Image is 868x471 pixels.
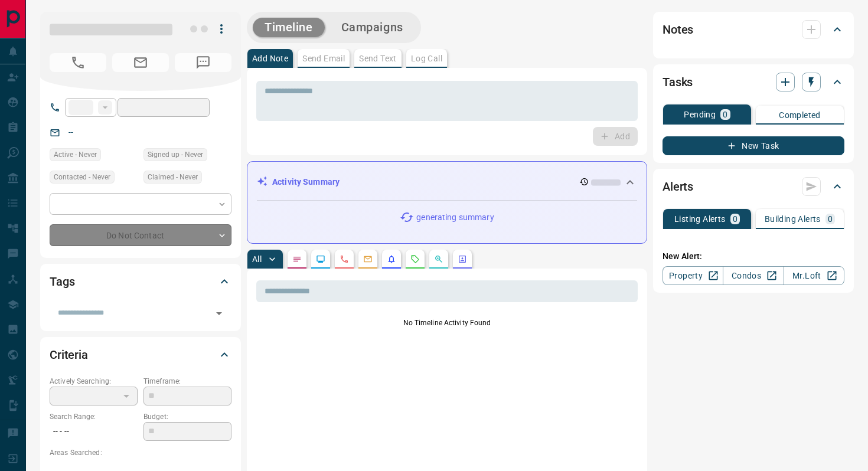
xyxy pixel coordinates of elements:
a: Condos [723,266,784,285]
span: No Number [50,53,106,72]
button: Campaigns [329,18,415,37]
p: generating summary [416,211,494,224]
svg: Emails [363,254,373,264]
p: Pending [684,110,716,119]
svg: Opportunities [434,254,443,264]
span: Contacted - Never [54,171,110,183]
h2: Criteria [50,345,88,364]
svg: Calls [340,254,349,264]
p: Building Alerts [765,215,821,223]
p: No Timeline Activity Found [256,318,638,328]
h2: Alerts [663,177,693,196]
p: 0 [733,215,738,223]
div: Notes [663,15,844,44]
p: -- - -- [50,422,138,441]
a: Property [663,266,723,285]
p: New Alert: [663,250,844,263]
svg: Requests [410,254,420,264]
p: Search Range: [50,411,138,422]
div: Tags [50,267,231,296]
div: Criteria [50,341,231,369]
span: Active - Never [54,149,97,161]
a: Mr.Loft [784,266,844,285]
h2: Tasks [663,73,693,91]
p: 0 [828,215,833,223]
p: Areas Searched: [50,447,231,458]
svg: Agent Actions [458,254,467,264]
p: Completed [779,111,821,119]
div: Tasks [663,68,844,96]
span: No Email [112,53,169,72]
span: Signed up - Never [148,149,203,161]
span: Claimed - Never [148,171,198,183]
p: 0 [723,110,727,119]
a: -- [68,127,73,137]
p: Add Note [252,54,288,63]
h2: Tags [50,272,74,291]
p: All [252,255,262,263]
svg: Notes [292,254,302,264]
div: Alerts [663,172,844,201]
button: New Task [663,136,844,155]
button: Timeline [253,18,325,37]
div: Do Not Contact [50,224,231,246]
p: Actively Searching: [50,376,138,387]
svg: Lead Browsing Activity [316,254,325,264]
p: Timeframe: [143,376,231,387]
p: Listing Alerts [674,215,726,223]
p: Activity Summary [272,176,340,188]
h2: Notes [663,20,693,39]
p: Budget: [143,411,231,422]
button: Open [211,305,227,322]
span: No Number [175,53,231,72]
div: Activity Summary [257,171,637,193]
svg: Listing Alerts [387,254,396,264]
